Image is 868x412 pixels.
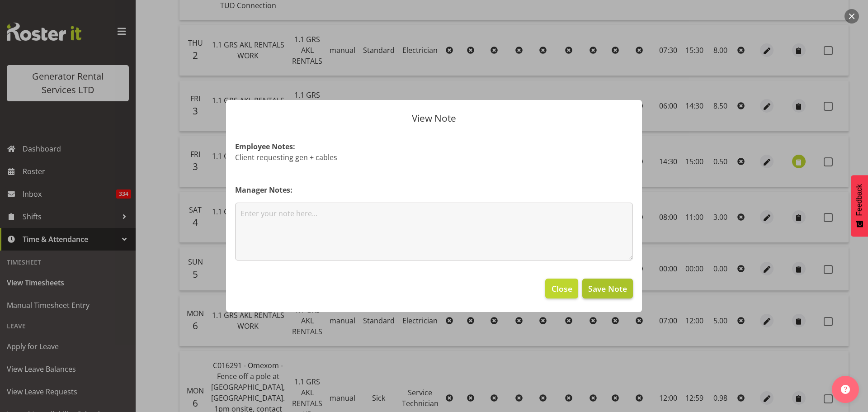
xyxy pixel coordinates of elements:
[235,185,633,195] h4: Manager Notes:
[582,279,633,298] button: Save Note
[235,152,633,163] p: Client requesting gen + cables
[855,184,863,216] span: Feedback
[545,279,578,298] button: Close
[235,141,633,152] h4: Employee Notes:
[588,283,627,294] span: Save Note
[851,175,868,237] button: Feedback - Show survey
[552,283,572,294] span: Close
[841,385,850,394] img: help-xxl-2.png
[235,114,633,123] p: View Note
